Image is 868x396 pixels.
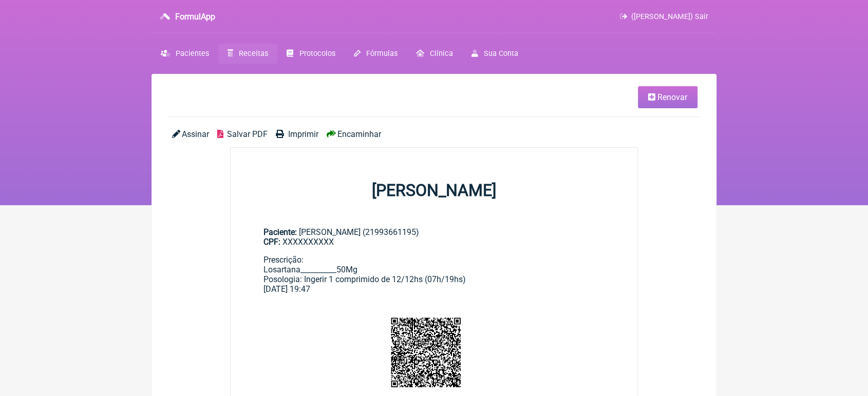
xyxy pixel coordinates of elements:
[152,44,218,64] a: Pacientes
[263,237,280,247] span: CPF:
[176,49,209,58] span: Pacientes
[263,284,605,294] div: [DATE] 19:47
[345,44,407,64] a: Fórmulas
[218,44,277,64] a: Receitas
[387,314,464,391] img: 8LfEQL57vmXskAAAAASUVORK5CYII=
[327,129,381,139] a: Encaminhar
[620,12,708,21] a: ([PERSON_NAME]) Sair
[276,129,318,139] a: Imprimir
[175,12,215,22] h3: FormulApp
[484,49,518,58] span: Sua Conta
[638,86,697,108] a: Renovar
[277,44,344,64] a: Protocolos
[263,237,605,247] div: XXXXXXXXXX
[263,227,297,237] span: Paciente:
[299,49,335,58] span: Protocolos
[227,129,268,139] span: Salvar PDF
[288,129,318,139] span: Imprimir
[407,44,462,64] a: Clínica
[366,49,398,58] span: Fórmulas
[263,255,605,284] div: Prescrição: Losartana__________50Mg Posologia: Ingerir 1 comprimido de 12/12hs (07h/19hs)
[263,227,605,247] div: [PERSON_NAME] (21993661195)
[657,92,687,102] span: Renovar
[217,129,268,139] a: Salvar PDF
[337,129,381,139] span: Encaminhar
[631,12,708,21] span: ([PERSON_NAME]) Sair
[182,129,209,139] span: Assinar
[172,129,209,139] a: Assinar
[239,49,268,58] span: Receitas
[462,44,527,64] a: Sua Conta
[430,49,453,58] span: Clínica
[231,181,637,200] h1: [PERSON_NAME]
